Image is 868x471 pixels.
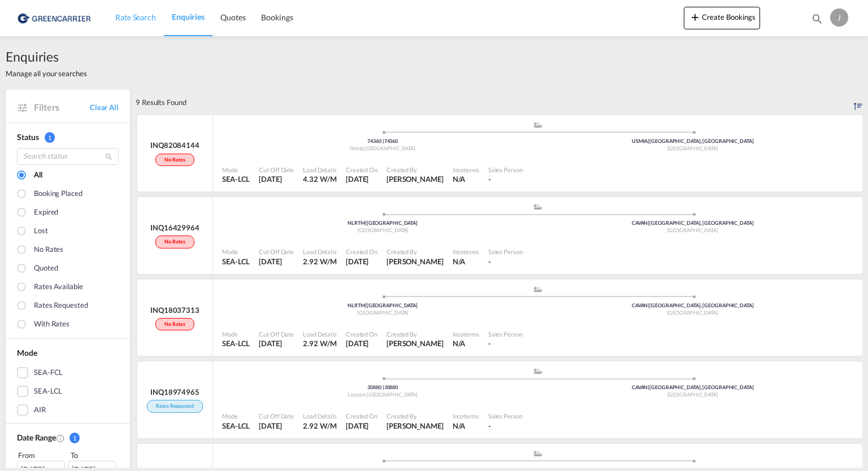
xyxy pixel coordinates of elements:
[34,300,88,312] div: Rates Requested
[222,421,250,431] div: SEA-LCL
[383,138,384,144] span: |
[387,330,444,338] div: Created By
[387,165,444,174] div: Created By
[367,138,384,144] span: 74360
[17,433,56,442] span: Date Range
[346,175,368,184] span: [DATE]
[346,257,368,266] span: [DATE]
[531,451,545,456] md-icon: assets/icons/custom/ship-fill.svg
[387,247,444,256] div: Created By
[346,165,377,174] div: Created On
[453,256,466,267] div: N/A
[387,174,444,184] div: Jasmine Simonyan
[222,247,250,256] div: Mode
[136,115,862,198] div: INQ82084144No rates assets/icons/custom/ship-fill.svgassets/icons/custom/roll-o-plane.svgOrigin G...
[346,330,377,338] div: Created On
[303,165,337,174] div: Load Details
[259,330,294,338] div: Cut Off Date
[346,339,368,348] span: [DATE]
[34,101,90,114] span: Filters
[17,404,119,416] md-checkbox: AIR
[17,348,37,357] span: Mode
[366,391,367,398] span: ,
[488,247,523,256] div: Sales Person
[303,412,337,420] div: Load Details
[115,12,156,22] span: Rate Search
[453,330,479,338] div: Incoterms
[387,339,444,348] span: [PERSON_NAME]
[357,309,408,316] span: [GEOGRAPHIC_DATA]
[364,145,415,151] span: [GEOGRAPHIC_DATA]
[90,102,119,112] a: Clear All
[259,339,281,348] span: [DATE]
[34,386,62,397] div: SEA-LCL
[136,90,186,115] div: 9 Results Found
[811,12,823,29] div: icon-magnify
[346,421,377,431] div: 15 Aug 2025
[384,384,398,390] span: 30880
[346,256,377,267] div: 18 Aug 2025
[34,404,46,416] div: AIR
[222,174,250,184] div: SEA-LCL
[34,263,58,275] div: Quoted
[150,305,199,315] div: INQ18037313
[70,433,80,443] span: 1
[136,280,862,362] div: INQ18037313No rates assets/icons/custom/ship-fill.svgassets/icons/custom/roll-o-plane.svgOriginRo...
[17,148,119,165] input: Search status
[488,257,491,266] span: -
[346,421,368,430] span: [DATE]
[363,145,364,151] span: ,
[453,165,479,174] div: Incoterms
[172,12,205,21] span: Enquiries
[667,227,718,233] span: [GEOGRAPHIC_DATA]
[854,90,862,115] div: Sort by: Created on
[387,421,444,431] div: Jasmine Simonyan
[259,256,294,267] div: 18 Aug 2025
[348,220,418,226] span: NLRTM [GEOGRAPHIC_DATA]
[531,368,545,374] md-icon: assets/icons/custom/ship-fill.svg
[17,386,119,397] md-checkbox: SEA-LCL
[45,132,55,143] span: 1
[488,412,523,420] div: Sales Person
[632,220,754,226] span: CAVAN [GEOGRAPHIC_DATA], [GEOGRAPHIC_DATA]
[34,367,63,378] div: SEA-FCL
[34,244,63,256] div: No rates
[303,256,337,267] div: 2.92 W/M
[350,145,364,151] span: Ilsfeld
[150,223,199,233] div: INQ16429964
[17,367,119,378] md-checkbox: SEA-FCL
[136,197,862,280] div: INQ16429964No rates assets/icons/custom/ship-fill.svgassets/icons/custom/roll-o-plane.svgOriginRo...
[303,338,337,348] div: 2.92 W/M
[222,165,250,174] div: Mode
[648,384,649,390] span: |
[488,339,491,348] span: -
[303,247,337,256] div: Load Details
[34,207,58,219] div: Expired
[383,384,384,390] span: |
[488,165,523,174] div: Sales Person
[259,175,281,184] span: [DATE]
[387,412,444,420] div: Created By
[365,302,367,308] span: |
[147,400,203,413] div: Rates Requested
[632,302,754,308] span: CAVAN [GEOGRAPHIC_DATA], [GEOGRAPHIC_DATA]
[259,257,281,266] span: [DATE]
[688,10,702,24] md-icon: icon-plus 400-fg
[56,434,65,443] md-icon: Created On
[105,152,113,161] md-icon: icon-magnify
[830,8,848,27] div: J
[155,318,194,331] div: No rates
[531,286,545,292] md-icon: assets/icons/custom/ship-fill.svg
[387,175,444,184] span: [PERSON_NAME]
[220,12,245,22] span: Quotes
[34,169,42,182] div: All
[150,387,199,397] div: INQ18974965
[648,302,649,308] span: |
[303,174,337,184] div: 4.32 W/M
[34,281,83,294] div: Rates available
[346,174,377,184] div: 2 Sep 2025
[453,412,479,420] div: Incoterms
[632,384,754,390] span: CAVAN [GEOGRAPHIC_DATA], [GEOGRAPHIC_DATA]
[346,412,377,420] div: Created On
[34,188,83,200] div: Booking placed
